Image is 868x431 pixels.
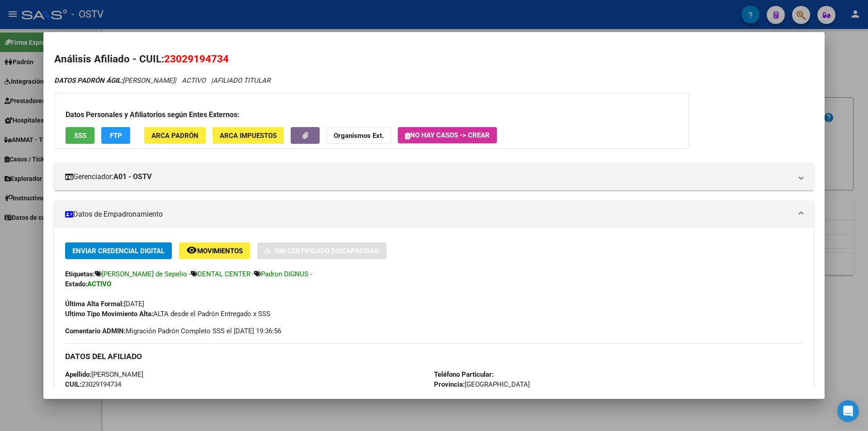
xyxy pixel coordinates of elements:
[65,300,124,308] strong: Última Alta Formal:
[434,380,530,388] span: [GEOGRAPHIC_DATA]
[65,270,95,278] strong: Etiquetas:
[434,370,494,379] strong: Teléfono Particular:
[213,76,270,85] span: AFILIADO TITULAR
[54,76,175,85] span: [PERSON_NAME]
[54,76,270,85] i: | ACTIVO |
[257,242,387,259] button: Sin Certificado Discapacidad
[110,132,122,140] span: FTP
[186,245,197,256] mat-icon: remove_red_eye
[87,280,111,288] strong: ACTIVO
[54,201,814,228] mat-expansion-panel-header: Datos de Empadronamiento
[275,247,379,255] span: Sin Certificado Discapacidad
[65,351,803,361] h3: DATOS DEL AFILIADO
[65,310,270,318] span: ALTA desde el Padrón Entregado x SSS
[334,132,384,140] strong: Organismos Ext.
[405,131,490,139] span: No hay casos -> Crear
[65,280,87,288] strong: Estado:
[151,132,198,140] span: ARCA Padrón
[220,132,277,140] span: ARCA Impuestos
[65,370,143,379] span: [PERSON_NAME]
[54,76,123,85] strong: DATOS PADRÓN ÁGIL:
[398,127,497,143] button: No hay casos -> Crear
[164,53,229,65] span: 23029194734
[65,310,153,318] strong: Ultimo Tipo Movimiento Alta:
[179,242,250,259] button: Movimientos
[65,380,81,388] strong: CUIL:
[74,132,86,140] span: SSS
[65,380,121,388] span: 23029194734
[65,300,144,308] span: [DATE]
[101,127,130,144] button: FTP
[197,247,243,255] span: Movimientos
[65,242,172,259] button: Enviar Credencial Digital
[326,127,391,144] button: Organismos Ext.
[837,400,859,422] div: Open Intercom Messenger
[144,127,206,144] button: ARCA Padrón
[261,270,312,278] span: Padron DIGNUS -
[102,270,191,278] span: [PERSON_NAME] de Sepelio -
[65,209,792,220] mat-panel-title: Datos de Empadronamiento
[65,326,281,336] span: Migración Padrón Completo SSS el [DATE] 19:36:56
[65,370,91,379] strong: Apellido:
[212,127,284,144] button: ARCA Impuestos
[66,127,94,144] button: SSS
[65,327,126,335] strong: Comentario ADMIN:
[66,109,678,120] h3: Datos Personales y Afiliatorios según Entes Externos:
[72,247,165,255] span: Enviar Credencial Digital
[434,380,465,388] strong: Provincia:
[113,171,151,182] strong: A01 - OSTV
[54,52,814,67] h2: Análisis Afiliado - CUIL:
[198,270,254,278] span: DENTAL CENTER -
[65,171,792,182] mat-panel-title: Gerenciador:
[54,163,814,190] mat-expansion-panel-header: Gerenciador:A01 - OSTV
